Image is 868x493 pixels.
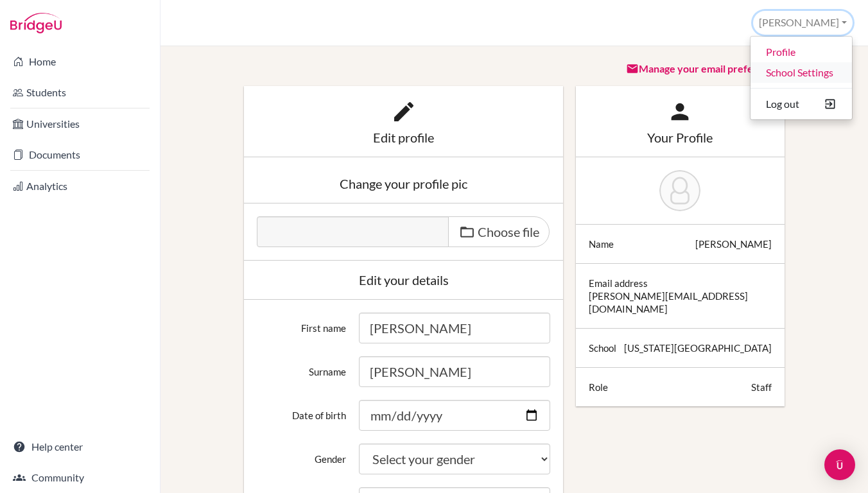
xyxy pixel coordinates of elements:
a: Documents [3,142,157,168]
button: [PERSON_NAME] [753,11,853,35]
button: Log out [751,94,852,114]
img: Bridge-U [10,13,62,33]
div: School [589,342,616,354]
div: [US_STATE][GEOGRAPHIC_DATA] [624,342,772,354]
a: School Settings [751,62,852,83]
a: Students [3,80,157,105]
label: Surname [250,356,352,378]
div: Your Profile [589,131,772,144]
a: Community [3,465,157,490]
div: Open Intercom Messenger [824,449,855,480]
span: Choose file [478,224,539,239]
img: Bryan Hsu [659,170,700,211]
div: Role [589,381,608,394]
a: Manage your email preferences [626,62,785,74]
a: Help center [3,434,157,460]
div: Edit profile [257,131,550,144]
ul: [PERSON_NAME] [750,36,853,120]
div: Staff [751,381,772,394]
label: First name [250,313,352,334]
div: Email address [589,277,648,290]
a: Analytics [3,173,157,199]
div: Name [589,238,614,250]
label: Date of birth [250,400,352,422]
div: Edit your details [257,273,550,286]
div: [PERSON_NAME][EMAIL_ADDRESS][DOMAIN_NAME] [589,290,772,315]
a: Home [3,49,157,74]
a: Universities [3,111,157,137]
div: [PERSON_NAME] [695,238,772,250]
label: Gender [250,444,352,465]
a: Profile [751,42,852,62]
div: Change your profile pic [257,177,550,190]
